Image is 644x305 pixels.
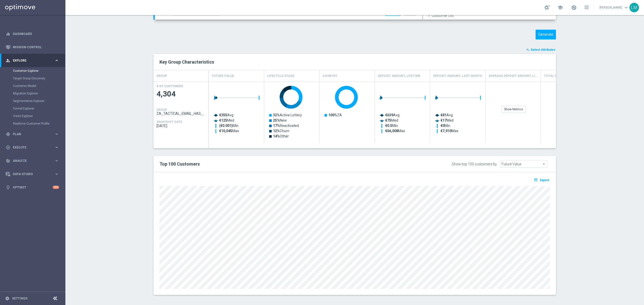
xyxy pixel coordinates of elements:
div: gps_fixed Plan keyboard_arrow_right [6,132,59,136]
div: Realtime Customer Profile [13,120,65,127]
div: Target Group Discovery [13,75,65,82]
a: Dashboard [13,27,59,40]
div: Funnel Explorer [13,105,65,112]
a: Realtime Customer Profile [13,122,52,126]
text: Min [385,124,398,128]
div: Visits Explorer [13,112,65,120]
text: Other [273,134,289,138]
text: Min [219,124,238,128]
div: Migration Explorer [13,90,65,97]
span: 2025-09-08 [156,124,206,128]
text: Active Lottery [273,113,302,117]
a: Funnel Explorer [13,107,52,111]
i: gps_fixed [6,132,10,136]
text: Max [219,129,239,133]
span: 4,304 [156,89,206,99]
text: New [273,118,287,122]
tspan: 17% [273,124,280,128]
tspan: €0 [440,124,445,128]
i: keyboard_arrow_right [54,145,59,150]
a: Target Group Discovery [13,76,52,80]
button: play_circle_outline Execute keyboard_arrow_right [6,145,59,149]
text: Med [440,118,454,122]
button: Mission Control [6,45,59,49]
tspan: €355 [219,113,227,117]
tspan: €125 [219,118,227,122]
text: Avg [440,113,453,117]
div: Execute [6,145,54,150]
div: Show top 100 customers by [452,162,497,166]
div: LM [629,3,639,12]
div: Customer Model [13,82,65,90]
div: Plan [6,132,54,136]
i: keyboard_arrow_right [54,132,59,136]
tspan: €81 [440,113,447,117]
div: Data Studio [6,172,54,176]
span: Select Attributes [531,48,555,52]
div: Optibot [6,181,59,194]
text: Med [219,118,234,122]
tspan: 100% [328,113,337,117]
tspan: 32% [273,113,280,117]
i: keyboard_arrow_right [54,158,59,163]
i: play_circle_outline [6,145,10,150]
tspan: 14% [273,134,280,138]
div: Mission Control [6,40,59,54]
tspan: 12% [273,129,280,133]
h4: Total GGR, Lifetime [544,72,577,80]
text: Churn [273,129,289,133]
a: Segmentation Explorer [13,99,52,103]
h4: Average Deposit Amount, Lifetime [489,72,538,80]
h2: Key Group Characteristics [159,59,550,65]
i: keyboard_arrow_right [54,58,59,63]
button: open_in_browser Export [533,177,550,183]
a: [PERSON_NAME]keyboard_arrow_down [599,4,629,11]
h4: GROUP [156,108,167,112]
a: Settings [12,297,27,300]
tspan: €639 [385,113,393,117]
div: Analyze [6,159,54,163]
div: Segmentation Explorer [13,97,65,105]
button: person_search Explore keyboard_arrow_right [6,59,59,63]
span: Analyze [13,159,54,162]
button: lightbulb Optibot +10 [6,185,59,189]
a: Customer Model [13,84,52,88]
button: Generate [536,30,556,39]
span: Data Studio [13,173,54,176]
div: Explore [6,58,54,63]
h4: Deposit Amount, Lifetime [378,72,420,80]
text: ZA [328,113,342,117]
text: Max [440,129,458,133]
i: equalizer [6,32,10,36]
div: Dashboard [6,27,59,40]
button: Data Studio keyboard_arrow_right [6,172,59,176]
span: Explore [13,59,54,62]
h4: Deposit Amount, Last Month [433,72,482,80]
text: Reactivated [273,124,299,128]
a: Visits Explorer [13,114,52,118]
i: lightbulb [6,185,10,190]
text: Max [385,129,405,133]
h4: Country [323,72,337,80]
span: ZA_TACTICAL_EMAIL_HAS_PLAYED_GAMES_LAST_30_DAYS [156,112,206,116]
h4: SNAPSHOT DATE [156,120,182,124]
text: Med [385,118,398,122]
div: Press SPACE to select this row. [153,82,209,143]
i: settings [5,296,10,301]
span: Export [540,178,549,182]
i: open_in_browser [534,178,539,182]
div: equalizer Dashboard [6,32,59,36]
text: Avg [385,113,399,117]
a: Optibot [13,181,53,194]
h4: Lifecycle Stage [267,72,294,80]
button: track_changes Analyze keyboard_arrow_right [6,159,59,163]
tspan: €10,045 [219,129,232,133]
span: Plan [13,133,54,136]
a: Customer Explorer [13,69,52,73]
